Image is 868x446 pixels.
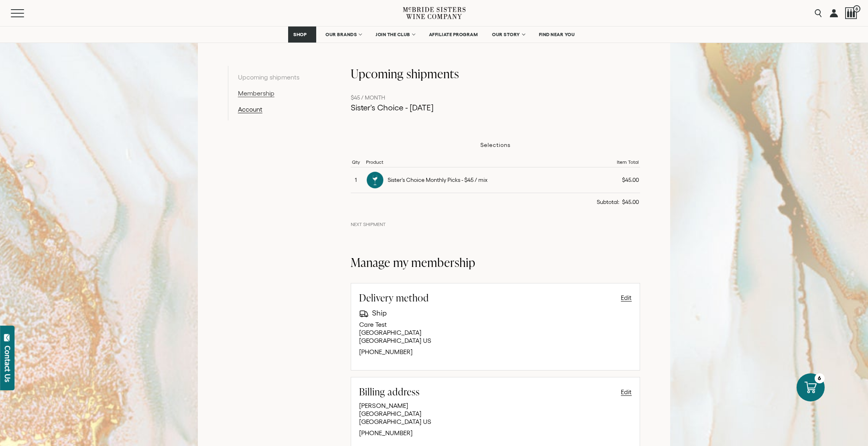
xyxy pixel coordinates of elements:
[539,32,575,37] span: FIND NEAR YOU
[853,5,860,12] span: 6
[815,373,825,383] div: 6
[429,32,478,37] span: AFFILIATE PROGRAM
[11,9,40,17] button: Mobile Menu Trigger
[534,26,580,43] a: FIND NEAR YOU
[293,32,307,37] span: SHOP
[288,26,316,43] a: SHOP
[376,32,410,37] span: JOIN THE CLUB
[4,346,12,382] div: Contact Us
[370,26,420,43] a: JOIN THE CLUB
[492,32,520,37] span: OUR STORY
[487,26,530,43] a: OUR STORY
[424,26,483,43] a: AFFILIATE PROGRAM
[325,32,357,37] span: OUR BRANDS
[320,26,366,43] a: OUR BRANDS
